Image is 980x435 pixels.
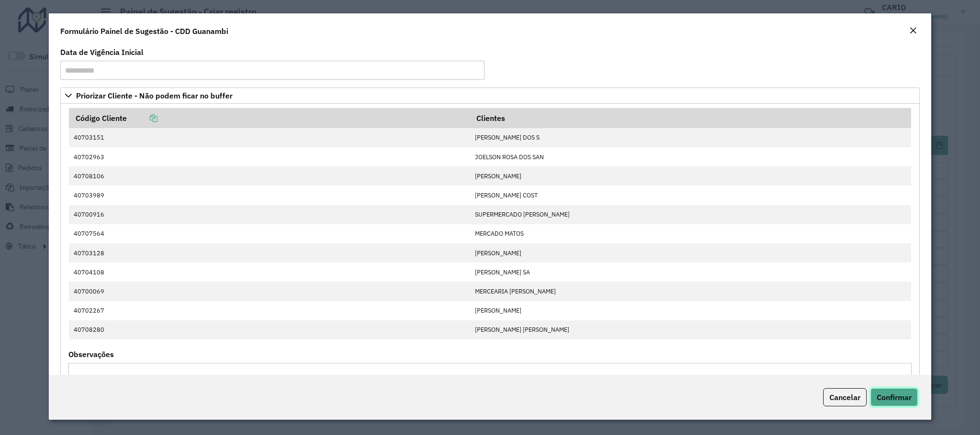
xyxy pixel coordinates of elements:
[906,25,920,37] button: Close
[69,224,470,243] td: 40707564
[69,243,470,262] td: 40703128
[470,243,911,262] td: [PERSON_NAME]
[870,388,918,406] button: Confirmar
[69,301,470,320] td: 40702267
[69,147,470,166] td: 40702963
[470,108,911,128] th: Clientes
[470,262,911,282] td: [PERSON_NAME] SA
[470,147,911,166] td: JOELSON ROSA DOS SAN
[60,87,919,104] a: Priorizar Cliente - Não podem ficar no buffer
[69,108,470,128] th: Código Cliente
[470,301,911,320] td: [PERSON_NAME]
[909,27,917,34] em: Fechar
[823,388,867,406] button: Cancelar
[69,166,470,185] td: 40708106
[68,348,114,360] label: Observações
[877,392,912,402] span: Confirmar
[470,128,911,147] td: [PERSON_NAME] DOS S
[470,282,911,301] td: MERCEARIA [PERSON_NAME]
[69,205,470,224] td: 40700916
[60,46,143,58] label: Data de Vigência Inicial
[829,392,860,402] span: Cancelar
[60,25,228,37] h4: Formulário Painel de Sugestão - CDD Guanambi
[470,185,911,205] td: [PERSON_NAME] COST
[470,320,911,339] td: [PERSON_NAME] [PERSON_NAME]
[69,282,470,301] td: 40700069
[69,128,470,147] td: 40703151
[76,92,232,99] span: Priorizar Cliente - Não podem ficar no buffer
[127,113,157,123] a: Copiar
[470,224,911,243] td: MERCADO MATOS
[69,185,470,205] td: 40703989
[470,205,911,224] td: SUPERMERCADO [PERSON_NAME]
[470,166,911,185] td: [PERSON_NAME]
[69,262,470,282] td: 40704108
[69,320,470,339] td: 40708280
